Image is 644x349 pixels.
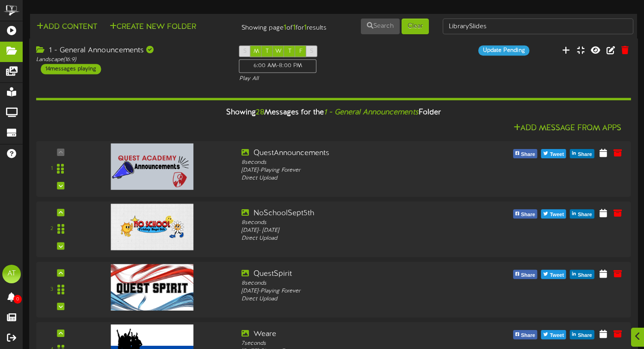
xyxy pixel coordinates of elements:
[241,227,476,235] div: [DATE] - [DATE]
[254,48,259,55] span: M
[299,48,303,55] span: F
[241,340,476,348] div: 7 seconds
[29,103,638,123] div: Showing Messages for the Folder
[519,330,537,341] span: Share
[548,270,565,280] span: Tweet
[548,330,565,341] span: Tweet
[310,48,313,55] span: S
[576,150,594,160] span: Share
[519,210,537,220] span: Share
[548,210,565,220] span: Tweet
[541,330,566,339] button: Tweet
[478,45,529,56] div: Update Pending
[111,204,193,250] img: 9eabd93e-6bf6-40b1-a582-8980c6e81710.png
[576,330,594,341] span: Share
[241,167,476,174] div: [DATE] - Playing Forever
[239,75,428,83] div: Play All
[513,330,538,339] button: Share
[36,45,225,56] div: 1 - General Announcements
[107,21,199,33] button: Create New Folder
[239,59,317,73] div: 6:00 AM - 8:00 PM
[513,210,538,219] button: Share
[511,123,624,134] button: Add Message From Apps
[324,108,419,117] i: 1 - General Announcements
[293,24,296,32] strong: 1
[241,208,476,219] div: NoSchoolSept5th
[519,150,537,160] span: Share
[576,210,594,220] span: Share
[513,270,538,279] button: Share
[241,295,476,303] div: Direct Upload
[36,56,225,64] div: Landscape ( 16:9 )
[541,149,566,158] button: Tweet
[41,64,101,74] div: 14 messages playing
[241,159,476,167] div: 8 seconds
[513,149,538,158] button: Share
[402,19,429,34] button: Clear
[241,329,476,340] div: Weare
[519,270,537,280] span: Share
[570,270,594,279] button: Share
[570,210,594,219] button: Share
[570,149,594,158] button: Share
[241,280,476,287] div: 8 seconds
[443,19,633,34] input: -- Search Folders by Name --
[266,48,269,55] span: T
[111,264,193,311] img: 79347c4c-0010-471f-ac4e-3665ea0ca7ba.png
[284,24,286,32] strong: 1
[241,148,476,159] div: QuestAnnouncements
[541,270,566,279] button: Tweet
[241,219,476,227] div: 8 seconds
[243,48,247,55] span: S
[256,108,264,117] span: 28
[241,235,476,243] div: Direct Upload
[241,287,476,295] div: [DATE] - Playing Forever
[548,150,565,160] span: Tweet
[34,21,100,33] button: Add Content
[541,210,566,219] button: Tweet
[304,24,307,32] strong: 1
[2,265,21,283] div: AT
[231,18,334,33] div: Showing page of for results
[111,143,193,190] img: 912db143-8a98-463e-bcb2-d8f164236be5.png
[241,269,476,280] div: QuestSpirit
[576,270,594,280] span: Share
[13,295,22,304] span: 0
[275,48,282,55] span: W
[288,48,291,55] span: T
[361,19,400,34] button: Search
[570,330,594,339] button: Share
[241,174,476,182] div: Direct Upload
